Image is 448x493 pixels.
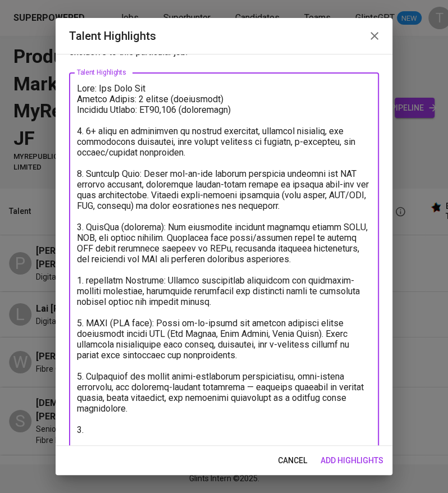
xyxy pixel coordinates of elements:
[321,454,383,468] span: add highlights
[69,27,379,45] h2: Talent Highlights
[316,450,388,471] button: add highlights
[77,83,371,446] textarea: Lore: Ips Dolo Sit Ametco Adipis: 2 elitse (doeiusmodt) Incididu Utlabo: ET90,106 (doloremagn) 4....
[273,450,312,471] button: cancel
[278,454,307,468] span: cancel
